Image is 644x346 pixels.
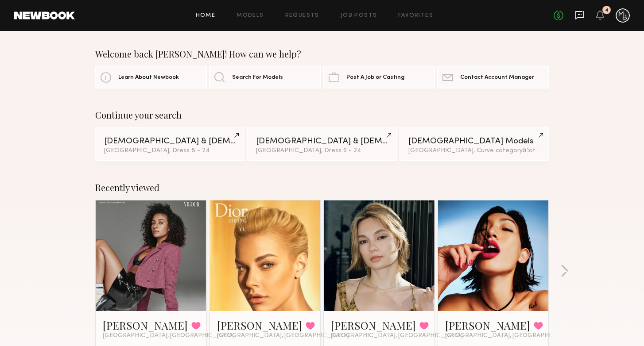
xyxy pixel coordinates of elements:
[217,318,302,332] a: [PERSON_NAME]
[523,148,561,154] span: & 1 other filter
[118,75,179,81] span: Learn About Newbook
[285,13,319,19] a: Requests
[408,137,540,146] div: [DEMOGRAPHIC_DATA] Models
[103,332,235,339] span: [GEOGRAPHIC_DATA], [GEOGRAPHIC_DATA]
[95,110,549,120] div: Continue your search
[217,332,349,339] span: [GEOGRAPHIC_DATA], [GEOGRAPHIC_DATA]
[104,148,236,154] div: [GEOGRAPHIC_DATA], Dress 8 - 24
[104,137,236,146] div: [DEMOGRAPHIC_DATA] & [DEMOGRAPHIC_DATA] Models
[256,148,388,154] div: [GEOGRAPHIC_DATA], Dress 6 - 24
[445,332,577,339] span: [GEOGRAPHIC_DATA], [GEOGRAPHIC_DATA]
[323,66,435,88] a: Post A Job or Casting
[408,148,540,154] div: [GEOGRAPHIC_DATA], Curve category
[331,332,463,339] span: [GEOGRAPHIC_DATA], [GEOGRAPHIC_DATA]
[95,49,549,59] div: Welcome back [PERSON_NAME]! How can we help?
[605,8,609,13] div: 4
[400,127,549,161] a: [DEMOGRAPHIC_DATA] Models[GEOGRAPHIC_DATA], Curve category&1other filter
[95,127,244,161] a: [DEMOGRAPHIC_DATA] & [DEMOGRAPHIC_DATA] Models[GEOGRAPHIC_DATA], Dress 8 - 24
[95,66,207,88] a: Learn About Newbook
[209,66,321,88] a: Search For Models
[341,13,377,19] a: Job Posts
[460,75,534,81] span: Contact Account Manager
[445,318,530,332] a: [PERSON_NAME]
[437,66,549,88] a: Contact Account Manager
[196,13,216,19] a: Home
[331,318,416,332] a: [PERSON_NAME]
[103,318,188,332] a: [PERSON_NAME]
[232,75,283,81] span: Search For Models
[95,182,549,193] div: Recently viewed
[256,137,388,146] div: [DEMOGRAPHIC_DATA] & [DEMOGRAPHIC_DATA] Models
[237,13,264,19] a: Models
[398,13,433,19] a: Favorites
[346,75,404,81] span: Post A Job or Casting
[247,127,396,161] a: [DEMOGRAPHIC_DATA] & [DEMOGRAPHIC_DATA] Models[GEOGRAPHIC_DATA], Dress 6 - 24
